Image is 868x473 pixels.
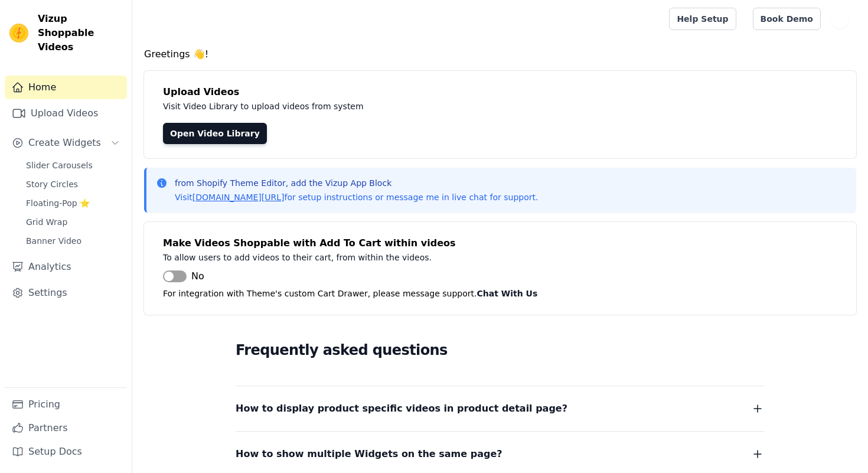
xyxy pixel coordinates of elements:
h4: Upload Videos [163,85,837,99]
a: Pricing [5,393,127,416]
img: Vizup [9,24,28,43]
a: Floating-Pop ⭐ [19,195,127,211]
button: Create Widgets [5,131,127,155]
span: How to display product specific videos in product detail page? [236,400,567,417]
a: Banner Video [19,233,127,249]
a: Partners [5,416,127,440]
p: Visit for setup instructions or message me in live chat for support. [175,191,538,203]
button: How to display product specific videos in product detail page? [236,400,765,417]
span: Create Widgets [28,136,101,150]
span: Banner Video [26,235,81,247]
a: Home [5,76,127,99]
span: Story Circles [26,178,78,190]
a: Grid Wrap [19,214,127,230]
p: from Shopify Theme Editor, add the Vizup App Block [175,177,538,189]
h2: Frequently asked questions [236,338,765,362]
button: No [163,269,204,283]
span: Slider Carousels [26,159,93,171]
a: Open Video Library [163,123,267,144]
button: Chat With Us [477,286,538,301]
button: How to show multiple Widgets on the same page? [236,446,765,462]
p: For integration with Theme's custom Cart Drawer, please message support. [163,286,837,301]
a: Settings [5,281,127,305]
a: [DOMAIN_NAME][URL] [192,193,285,202]
a: Help Setup [669,8,736,30]
span: Vizup Shoppable Videos [38,12,122,54]
span: How to show multiple Widgets on the same page? [236,446,502,462]
h4: Make Videos Shoppable with Add To Cart within videos [163,236,837,250]
p: To allow users to add videos to their cart, from within the videos. [163,250,692,265]
h4: Greetings 👋! [144,47,856,61]
span: Grid Wrap [26,216,67,228]
a: Slider Carousels [19,157,127,174]
a: Upload Videos [5,102,127,125]
p: Visit Video Library to upload videos from system [163,99,692,113]
a: Book Demo [753,8,821,30]
span: Floating-Pop ⭐ [26,197,90,209]
a: Analytics [5,255,127,279]
a: Story Circles [19,176,127,193]
a: Setup Docs [5,440,127,464]
span: No [191,269,204,283]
